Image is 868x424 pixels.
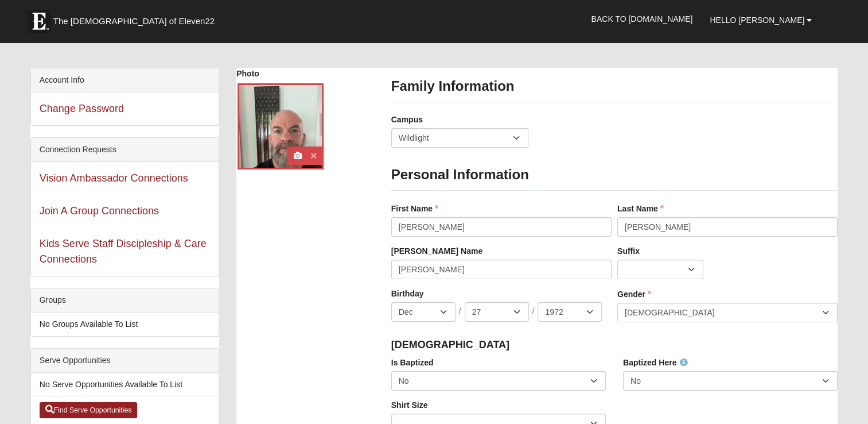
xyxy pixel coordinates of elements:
span: Hello [PERSON_NAME] [710,16,804,25]
label: Campus [391,114,423,125]
h3: Personal Information [391,167,838,183]
a: The [DEMOGRAPHIC_DATA] of Eleven22 [22,4,251,33]
label: Gender [617,288,651,300]
label: Is Baptized [391,357,434,368]
label: Photo [236,68,259,79]
div: Serve Opportunities [31,349,219,373]
span: / [459,305,461,318]
label: [PERSON_NAME] Name [391,245,482,257]
label: Shirt Size [391,399,428,411]
div: Account Info [31,68,219,92]
a: Change Password [40,103,124,114]
span: The [DEMOGRAPHIC_DATA] of Eleven22 [53,16,215,27]
label: Birthday [391,288,424,299]
a: Back to [DOMAIN_NAME] [582,5,701,33]
a: Hello [PERSON_NAME] [701,6,820,34]
label: Suffix [617,245,640,257]
span: / [532,305,535,318]
li: No Groups Available To List [31,313,219,336]
li: No Serve Opportunities Available To List [31,373,219,396]
a: Vision Ambassador Connections [40,172,188,184]
img: Eleven22 logo [28,10,50,33]
h3: Family Information [391,78,838,95]
div: Groups [31,288,219,313]
label: Baptized Here [623,357,688,368]
a: Join A Group Connections [40,205,159,217]
a: Find Serve Opportunities [40,402,138,418]
div: Connection Requests [31,138,219,162]
label: Last Name [617,203,664,214]
a: Kids Serve Staff Discipleship & Care Connections [40,238,207,265]
label: First Name [391,203,438,214]
h4: [DEMOGRAPHIC_DATA] [391,339,838,352]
